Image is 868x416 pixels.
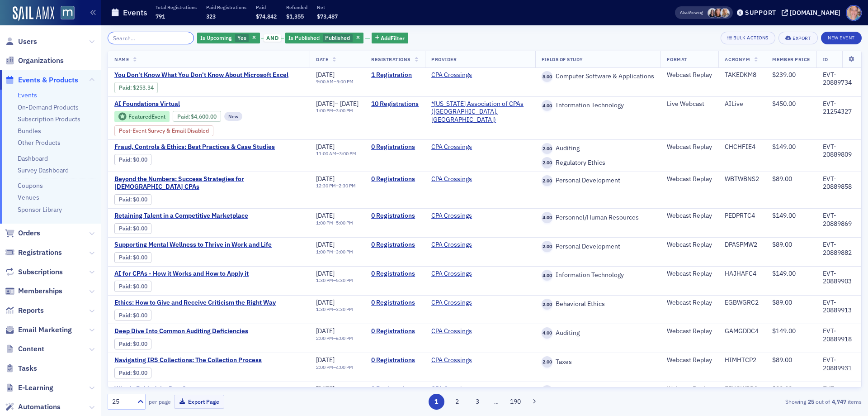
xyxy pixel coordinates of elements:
span: Personal Development [552,243,620,251]
a: 0 Registrations [371,175,419,183]
span: Events & Products [18,75,78,85]
a: 0 Registrations [371,299,419,307]
a: CPA Crossings [431,175,472,183]
a: Sponsor Library [18,206,62,214]
a: What's Behind the Data? [114,385,266,393]
div: Post-Event Survey [114,125,213,136]
span: $89.00 [772,175,792,183]
span: Organizations [18,56,64,66]
a: On-Demand Products [18,103,79,111]
a: Organizations [5,56,64,66]
time: 9:00 AM [316,78,334,85]
input: Search… [108,32,194,44]
div: DPASPMW2 [725,241,759,249]
div: Webcast Replay [667,299,712,307]
p: Refunded [286,4,307,10]
span: 8.00 [542,71,553,82]
a: Paid [119,312,130,319]
span: $239.00 [772,71,796,79]
a: 0 Registrations [371,212,419,220]
a: 10 Registrations [371,100,419,108]
span: : [119,340,133,347]
span: Kelly Brown [708,8,717,18]
span: E-Learning [18,383,53,393]
span: $0.00 [133,156,147,163]
div: – [316,277,353,283]
div: Also [680,10,689,15]
div: – [316,100,359,108]
span: $149.00 [772,143,796,151]
div: Webcast Replay [667,212,712,220]
div: Paid: 0 - $0 [114,223,151,234]
span: $4,600.00 [191,113,217,120]
div: EGBWGRC2 [725,299,759,307]
label: per page [149,397,171,406]
span: CPA Crossings [431,175,488,183]
span: $450.00 [772,100,796,108]
span: CPA Crossings [431,270,488,278]
a: CPA Crossings [431,270,472,278]
span: $89.00 [772,385,792,393]
time: 4:00 PM [336,364,353,370]
div: Paid: 0 - $0 [114,310,151,320]
div: New [224,112,242,121]
time: 1:00 PM [316,249,333,255]
span: Provider [431,56,457,62]
div: EVT-20889869 [823,212,855,228]
span: Acronym [725,56,750,62]
a: Coupons [18,182,43,190]
div: Paid: 0 - $0 [114,281,151,292]
a: SailAMX [13,6,54,21]
button: New Event [821,32,862,44]
span: CPA Crossings [431,356,488,364]
a: 1 Registration [371,71,419,79]
time: 1:00 PM [316,107,333,114]
span: Fraud, Controls & Ethics: Best Practices & Case Studies [114,143,275,151]
span: Auditing [552,329,580,337]
button: [DOMAIN_NAME] [782,10,844,16]
a: Users [5,37,37,47]
span: and [264,34,281,42]
div: [DOMAIN_NAME] [790,9,840,17]
span: Emily Trott [720,8,730,18]
span: $0.00 [133,225,147,232]
a: Subscriptions [5,267,63,277]
span: Memberships [18,286,62,296]
div: Bulk Actions [733,35,769,40]
a: Deep Dive Into Common Auditing Deficiencies [114,327,266,335]
p: Paid Registrations [206,4,246,10]
span: 4.00 [542,100,553,111]
a: 0 Registrations [371,270,419,278]
div: Paid: 1 - $0 [114,154,151,165]
button: AddFilter [372,33,409,44]
div: Published [285,33,363,44]
div: EVT-20889931 [823,356,855,372]
span: : [119,283,133,290]
time: 1:00 PM [316,220,333,226]
span: [DATE] [316,327,335,335]
a: Navigating IRS Collections: The Collection Process [114,356,266,364]
a: CPA Crossings [431,299,472,307]
a: CPA Crossings [431,71,472,79]
div: Yes [197,33,260,44]
a: Beyond the Numbers: Success Strategies for [DEMOGRAPHIC_DATA] CPAs [114,175,303,191]
button: 2 [449,394,465,410]
span: CPA Crossings [431,241,488,249]
a: AI Foundations Virtual [114,100,303,108]
span: Profile [846,5,862,21]
span: CPA Crossings [431,143,488,151]
div: EVT-20889858 [823,175,855,191]
a: Paid [119,254,130,261]
span: $0.00 [133,340,147,347]
div: FFKGWBD2 [725,385,759,393]
time: 5:00 PM [336,78,354,85]
span: 2.00 [542,143,553,154]
a: Automations [5,402,61,412]
a: Paid [119,225,130,232]
span: Information Technology [552,271,624,279]
div: Webcast Replay [667,71,712,79]
div: Webcast Replay [667,241,712,249]
time: 1:30 PM [316,277,333,283]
